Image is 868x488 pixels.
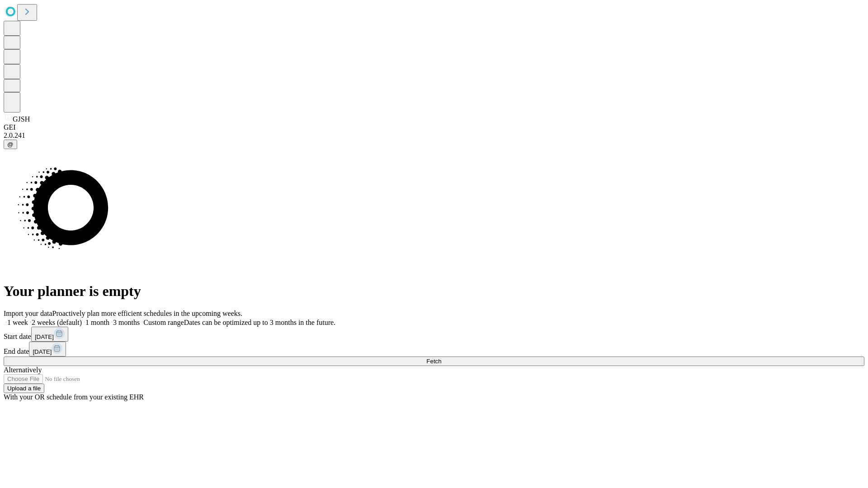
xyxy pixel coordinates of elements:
span: With your OR schedule from your existing EHR [4,393,144,401]
span: 1 month [85,319,109,326]
button: [DATE] [29,342,66,357]
span: [DATE] [35,333,54,340]
span: GJSH [13,115,30,123]
div: GEI [4,123,864,131]
span: Proactively plan more efficient schedules in the upcoming weeks. [52,310,242,317]
button: Upload a file [4,384,44,393]
div: 2.0.241 [4,131,864,140]
span: Custom range [143,319,184,326]
button: @ [4,140,17,149]
button: Fetch [4,357,864,366]
span: Import your data [4,310,52,317]
h1: Your planner is empty [4,283,864,300]
span: 1 week [7,319,28,326]
span: 3 months [113,319,140,326]
span: Dates can be optimized up to 3 months in the future. [184,319,335,326]
span: Fetch [426,358,441,365]
span: Alternatively [4,366,42,374]
span: 2 weeks (default) [32,319,82,326]
div: End date [4,342,864,357]
span: [DATE] [33,348,52,355]
span: @ [7,141,14,148]
button: [DATE] [31,327,68,342]
div: Start date [4,327,864,342]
